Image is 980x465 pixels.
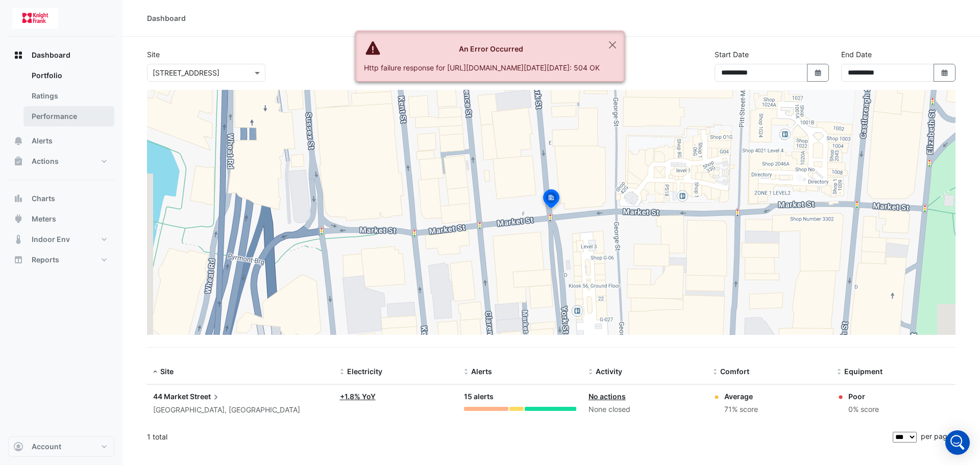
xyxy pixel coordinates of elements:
button: Indoor Env [8,229,114,250]
a: Ratings [23,86,114,106]
app-icon: Dashboard [13,50,23,60]
span: Charts [32,193,55,204]
label: End Date [841,49,872,60]
a: +1.8% YoY [340,392,376,401]
span: Meters [32,214,56,224]
span: Reports [32,255,59,265]
div: 71% score [724,404,758,415]
div: Average [724,391,758,402]
span: Comfort [720,367,749,376]
span: per page [921,432,951,440]
button: Meters [8,209,114,229]
button: Actions [8,151,114,172]
span: 44 Market [153,392,188,401]
img: site-pin-selected.svg [540,188,562,212]
span: Indoor Env [32,234,70,244]
a: No actions [589,392,626,401]
img: Company Logo [12,8,58,29]
button: Alerts [8,131,114,151]
div: Http failure response for [URL][DOMAIN_NAME][DATE][DATE]: 504 OK [364,62,600,73]
app-icon: Meters [13,214,23,224]
label: Start Date [715,49,749,60]
button: Close [601,31,624,59]
div: [GEOGRAPHIC_DATA], [GEOGRAPHIC_DATA] [153,404,328,416]
span: Street [190,391,221,402]
span: Dashboard [32,50,70,60]
div: None closed [589,404,701,415]
strong: An Error Occurred [459,44,523,53]
div: 1 total [147,424,891,450]
button: Dashboard [8,45,114,65]
app-icon: Actions [13,156,23,166]
span: Activity [596,367,622,376]
button: Account [8,436,114,457]
a: Performance [23,106,114,127]
span: Site [160,367,174,376]
div: 0% score [848,404,879,415]
div: Dashboard [8,65,114,131]
div: Dashboard [147,13,186,23]
span: Account [32,442,61,452]
app-icon: Reports [13,255,23,265]
a: Portfolio [23,65,114,86]
span: Electricity [347,367,382,376]
span: Alerts [471,367,492,376]
app-icon: Indoor Env [13,234,23,244]
span: Equipment [844,367,883,376]
span: Alerts [32,136,53,146]
fa-icon: Select Date [814,68,823,77]
button: Reports [8,250,114,270]
app-icon: Charts [13,193,23,204]
span: Actions [32,156,59,166]
div: Open Intercom Messenger [945,430,970,455]
app-icon: Alerts [13,136,23,146]
button: Charts [8,188,114,209]
fa-icon: Select Date [940,68,949,77]
label: Site [147,49,160,60]
div: Poor [848,391,879,402]
div: 15 alerts [464,391,576,403]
